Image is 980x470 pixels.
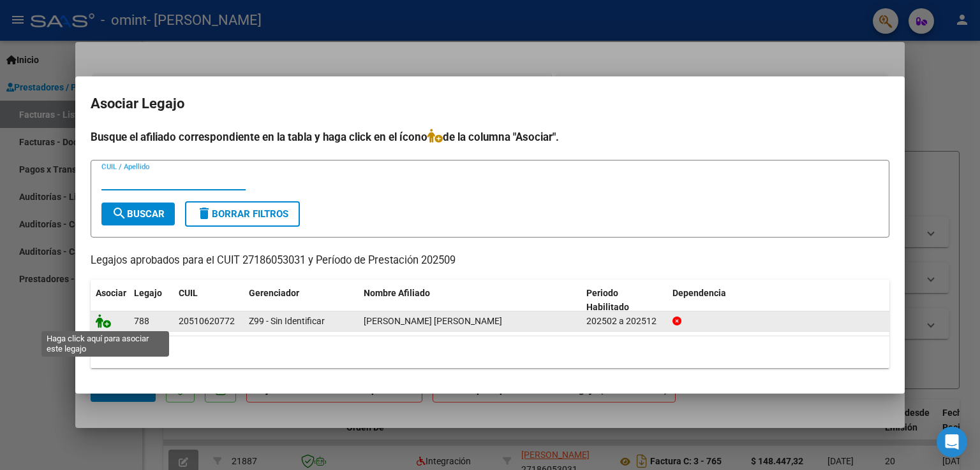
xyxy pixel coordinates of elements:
[91,280,129,322] datatable-header-cell: Asociar
[197,206,212,221] mat-icon: delete
[667,280,890,322] datatable-header-cell: Dependencia
[581,280,667,322] datatable-header-cell: Periodo Habilitado
[937,427,967,457] div: Open Intercom Messenger
[364,288,430,298] span: Nombre Afiliado
[249,316,325,326] span: Z99 - Sin Identificar
[174,280,244,322] datatable-header-cell: CUIL
[91,129,889,145] h4: Busque el afiliado correspondiente en la tabla y haga click en el ícono de la columna "Asociar".
[134,316,149,326] span: 788
[244,280,359,322] datatable-header-cell: Gerenciador
[586,314,662,329] div: 202502 a 202512
[179,288,198,298] span: CUIL
[101,203,175,225] button: Buscar
[179,314,235,329] div: 20510620772
[91,92,889,116] h2: Asociar Legajo
[112,206,127,221] mat-icon: search
[91,253,889,269] p: Legajos aprobados para el CUIT 27186053031 y Período de Prestación 202509
[134,288,162,298] span: Legajo
[91,336,889,368] div: 1 registros
[586,288,629,313] span: Periodo Habilitado
[672,288,726,298] span: Dependencia
[112,208,165,220] span: Buscar
[364,316,502,326] span: TOBAR MIRANDA BAUTISTA
[359,280,581,322] datatable-header-cell: Nombre Afiliado
[96,288,126,298] span: Asociar
[197,208,288,220] span: Borrar Filtros
[185,201,300,227] button: Borrar Filtros
[129,280,174,322] datatable-header-cell: Legajo
[249,288,299,298] span: Gerenciador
